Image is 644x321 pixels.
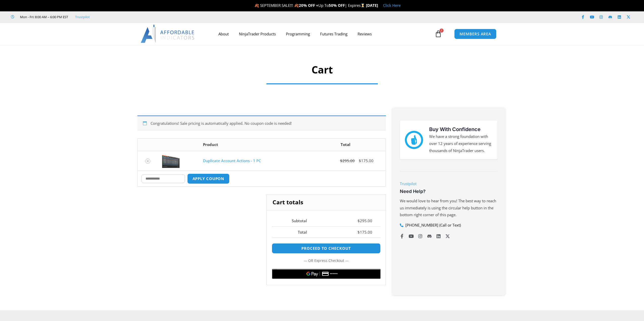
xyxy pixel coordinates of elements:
[272,269,381,279] button: Buy with GPay
[213,28,234,40] a: About
[267,194,385,210] h2: Cart totals
[400,188,497,194] h3: Need Help?
[400,181,417,186] a: Trustpilot
[272,257,380,264] p: — or —
[358,230,372,235] bdi: 175.00
[429,133,492,154] p: We have a strong foundation with over 12 years of experience serving thousands of NinjaTrader users.
[429,126,492,133] h3: Buy With Confidence
[75,14,90,20] a: Trustpilot
[358,230,360,235] span: $
[261,63,383,77] h1: Cart
[330,272,338,276] text: ••••••
[427,27,449,41] a: 1
[405,131,423,149] img: mark thumbs good 43913 | Affordable Indicators – NinjaTrader
[440,29,444,33] span: 1
[305,139,385,151] th: Total
[145,159,150,164] a: Remove Duplicate Account Actions - 1 PC from cart
[352,28,377,40] a: Reviews
[281,28,315,40] a: Programming
[404,222,461,229] span: [PHONE_NUMBER] (Call or Text)
[299,3,318,8] strong: 20% OFF +
[137,115,386,131] div: Congratulations! Sale pricing is automatically applied. No coupon code is needed!
[187,174,230,184] button: Apply coupon
[400,198,496,217] span: We would love to hear from you! The best way to reach us immediately is using the circular help b...
[329,3,345,8] strong: 50% OFF
[359,158,361,163] span: $
[361,4,365,7] img: ⌛
[340,158,342,163] span: $
[359,158,373,163] bdi: 175.00
[340,158,355,163] bdi: 295.00
[213,28,433,40] nav: Menu
[366,3,378,8] strong: [DATE]
[315,28,352,40] a: Futures Trading
[272,243,380,254] a: Proceed to checkout
[272,226,315,238] th: Total
[358,218,372,223] bdi: 295.00
[358,218,360,223] span: $
[203,158,261,163] a: Duplicate Account Actions - 1 PC
[254,3,366,8] span: 🍂 SEPTEMBER SALE!!! 🍂 Up To | Expires
[162,154,180,168] img: Screenshot 2024-08-26 15414455555 | Affordable Indicators – NinjaTrader
[454,29,496,39] a: MEMBERS AREA
[199,139,305,151] th: Product
[383,3,401,8] a: Click Here
[141,25,195,43] img: LogoAI | Affordable Indicators – NinjaTrader
[272,215,315,227] th: Subtotal
[460,32,491,36] span: MEMBERS AREA
[19,14,68,20] span: Mon - Fri: 8:00 AM – 6:00 PM EST
[234,28,281,40] a: NinjaTrader Products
